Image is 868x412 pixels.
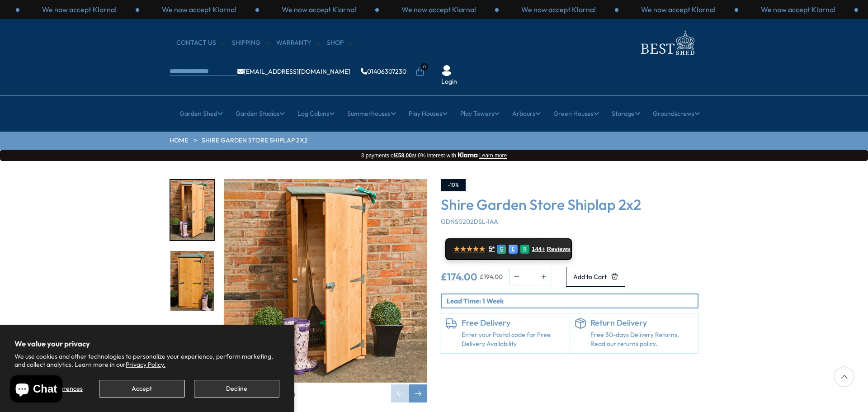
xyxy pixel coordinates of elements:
[653,102,700,125] a: Groundscrews
[194,380,279,398] button: Decline
[520,245,529,254] div: R
[521,5,596,14] p: We now accept Klarna!
[761,5,835,14] p: We now accept Klarna!
[547,246,571,253] span: Reviews
[7,375,65,405] inbox-online-store-chat: Shopify online store chat
[445,238,572,260] a: ★★★★★ 5* G E R 144+ Reviews
[497,245,506,254] div: G
[259,5,379,14] div: 2 / 3
[170,180,214,240] img: 2x2GardenStore_7ca1df9c-93b9-4cd5-adca-0d83858bc3c2_200x200.jpg
[441,179,466,191] div: -10%
[179,102,223,125] a: Garden Shed
[232,38,269,47] a: Shipping
[441,218,498,226] span: GDNS0202DSL-1AA
[509,245,518,254] div: E
[612,102,640,125] a: Storage
[499,5,618,14] div: 1 / 3
[635,28,698,57] img: logo
[14,339,279,348] h2: We value your privacy
[297,102,335,125] a: Log Cabins
[590,331,694,348] p: Free 30-days Delivery Returns, Read our returns policy.
[447,296,698,306] p: Lead Time: 1 Week
[590,318,694,328] h6: Return Delivery
[441,196,698,213] h3: Shire Garden Store Shiplap 2x2
[170,250,215,312] div: 2 / 11
[99,380,184,398] button: Accept
[379,5,499,14] div: 3 / 3
[462,318,565,328] h6: Free Delivery
[170,322,214,382] img: GardenStore2x2A5944InternalsmmFloorplan_7f27cfaf-c7e1-442a-9a8f-de2cd8a19300_200x200.jpg
[409,384,427,403] div: Next slide
[618,5,738,14] div: 2 / 3
[441,272,477,282] ins: £174.00
[126,360,165,369] a: Privacy Policy.
[573,274,607,280] span: Add to Cart
[170,251,214,311] img: 2x2GardenStore_2_a3e1b889-cf76-439e-a0d3-f3cca14545b6_200x200.jpg
[641,5,716,14] p: We now accept Klarna!
[512,102,541,125] a: Arbours
[170,136,188,145] a: HOME
[202,136,308,145] a: Shire Garden Store Shiplap 2x2
[14,352,279,369] p: We use cookies and other technologies to personalize your experience, perform marketing, and coll...
[420,63,428,71] span: 0
[347,102,396,125] a: Summerhouses
[276,38,320,47] a: Warranty
[224,179,427,383] img: Shire Garden Store Shiplap 2x2 - Best Shed
[361,68,406,75] a: 01406307230
[327,38,353,47] a: Shop
[462,331,565,348] a: Enter your Postal code for Free Delivery Availability
[170,179,215,241] div: 1 / 11
[170,321,215,383] div: 3 / 11
[441,65,452,76] img: User Icon
[19,5,139,14] div: 3 / 3
[162,5,236,14] p: We now accept Klarna!
[42,5,117,14] p: We now accept Klarna!
[237,68,350,75] a: [EMAIL_ADDRESS][DOMAIN_NAME]
[453,245,485,253] span: ★★★★★
[282,5,356,14] p: We now accept Klarna!
[566,267,625,287] button: Add to Cart
[480,274,503,280] del: £194.00
[236,102,285,125] a: Garden Studios
[460,102,500,125] a: Play Towers
[441,77,457,86] a: Login
[391,384,409,403] div: Previous slide
[553,102,599,125] a: Green Houses
[224,179,427,403] div: 1 / 11
[139,5,259,14] div: 1 / 3
[176,38,225,47] a: CONTACT US
[401,5,476,14] p: We now accept Klarna!
[532,246,545,253] span: 144+
[409,102,448,125] a: Play Houses
[738,5,858,14] div: 3 / 3
[415,67,425,76] a: 0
